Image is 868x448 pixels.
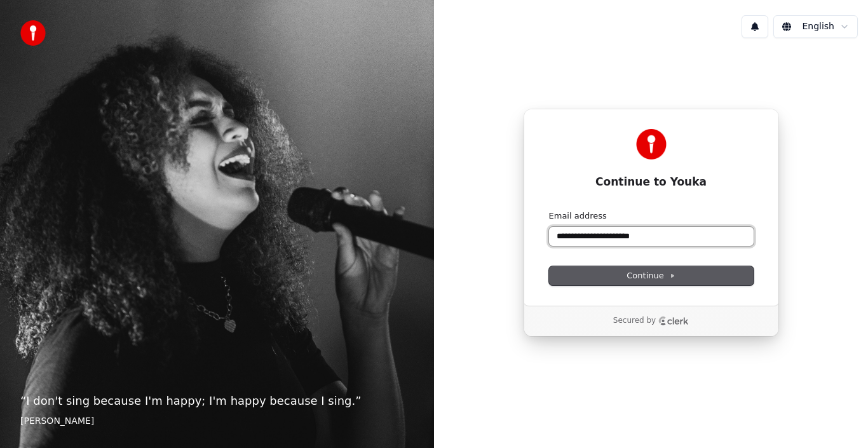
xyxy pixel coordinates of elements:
[549,210,607,222] label: Email address
[549,266,754,285] button: Continue
[20,392,414,410] p: “ I don't sing because I'm happy; I'm happy because I sing. ”
[636,129,667,160] img: Youka
[658,316,689,325] a: Clerk logo
[20,415,414,428] footer: [PERSON_NAME]
[20,20,46,46] img: youka
[549,175,754,190] h1: Continue to Youka
[627,270,675,282] span: Continue
[613,316,656,326] p: Secured by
